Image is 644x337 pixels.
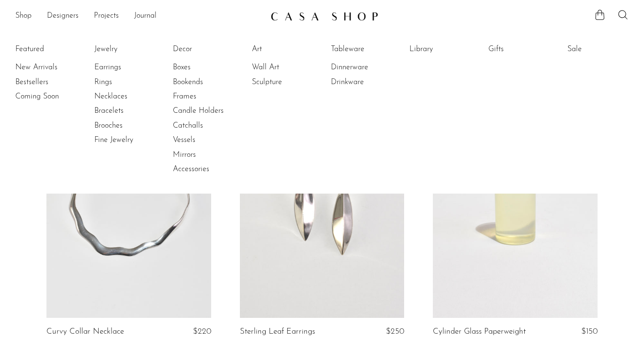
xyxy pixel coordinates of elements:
[173,135,245,145] a: Vessels
[134,10,157,22] a: Journal
[173,42,245,177] ul: Decor
[94,106,166,116] a: Bracelets
[567,44,639,54] a: Sale
[15,60,87,104] ul: Featured
[240,327,315,336] a: Sterling Leaf Earrings
[567,42,639,60] ul: Sale
[94,44,166,54] a: Jewelry
[94,91,166,102] a: Necklaces
[193,327,211,336] span: $220
[409,42,481,60] ul: Library
[47,10,79,22] a: Designers
[15,77,87,87] a: Bestsellers
[15,10,32,22] a: Shop
[331,77,403,87] a: Drinkware
[488,42,560,60] ul: Gifts
[409,44,481,54] a: Library
[15,91,87,102] a: Coming Soon
[46,327,124,336] a: Curvy Collar Necklace
[252,77,324,87] a: Sculpture
[15,8,263,24] ul: NEW HEADER MENU
[94,10,119,22] a: Projects
[94,62,166,73] a: Earrings
[173,150,245,160] a: Mirrors
[94,120,166,131] a: Brooches
[15,8,263,24] nav: Desktop navigation
[94,77,166,87] a: Rings
[331,44,403,54] a: Tableware
[173,77,245,87] a: Bookends
[94,42,166,148] ul: Jewelry
[433,327,526,336] a: Cylinder Glass Paperweight
[252,62,324,73] a: Wall Art
[173,120,245,131] a: Catchalls
[331,42,403,89] ul: Tableware
[173,106,245,116] a: Candle Holders
[581,327,598,336] span: $150
[386,327,404,336] span: $250
[252,42,324,89] ul: Art
[252,44,324,54] a: Art
[173,44,245,54] a: Decor
[15,62,87,73] a: New Arrivals
[331,62,403,73] a: Dinnerware
[94,135,166,145] a: Fine Jewelry
[488,44,560,54] a: Gifts
[173,91,245,102] a: Frames
[173,164,245,174] a: Accessories
[173,62,245,73] a: Boxes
